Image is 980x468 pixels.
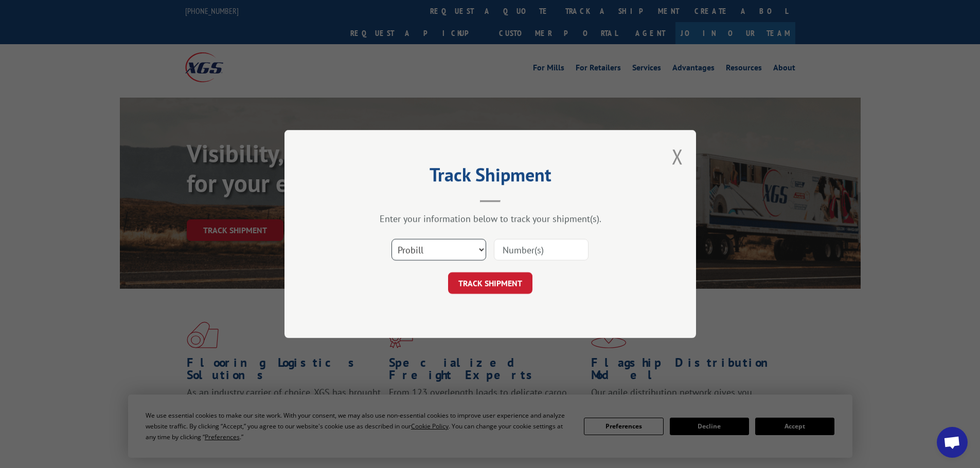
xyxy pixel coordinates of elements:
[494,239,589,260] input: Number(s)
[672,143,683,170] button: Close modal
[448,272,532,294] button: TRACK SHIPMENT
[336,167,645,187] h2: Track Shipment
[937,427,968,458] div: Open chat
[336,213,645,224] div: Enter your information below to track your shipment(s).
